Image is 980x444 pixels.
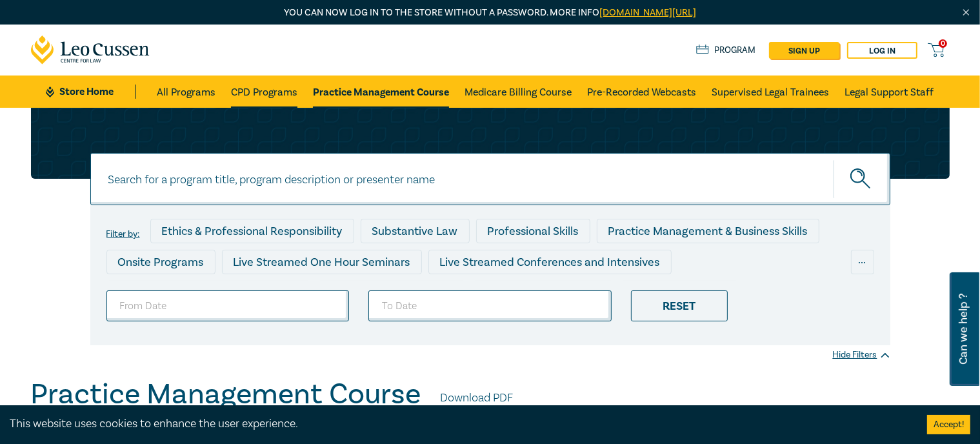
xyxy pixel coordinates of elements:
[441,390,514,407] a: Download PDF
[961,7,972,18] img: Close
[313,76,449,108] a: Practice Management Course
[106,250,215,274] div: Onsite Programs
[90,153,890,205] input: Search for a program title, program description or presenter name
[150,219,354,243] div: Ethics & Professional Responsibility
[31,6,950,20] p: You can now log in to the store without a password. More info
[46,85,135,99] a: Store Home
[927,415,970,434] button: Accept cookies
[361,219,470,243] div: Substantive Law
[833,348,890,361] div: Hide Filters
[106,229,140,239] label: Filter by:
[476,219,590,243] div: Professional Skills
[631,290,728,321] div: Reset
[10,416,908,432] div: This website uses cookies to enhance the user experience.
[597,219,819,243] div: Practice Management & Business Skills
[368,290,612,321] input: To Date
[157,76,215,108] a: All Programs
[317,281,466,305] div: Pre-Recorded Webcasts
[428,250,672,274] div: Live Streamed Conferences and Intensives
[696,43,756,57] a: Program
[222,250,422,274] div: Live Streamed One Hour Seminars
[712,76,830,108] a: Supervised Legal Trainees
[231,76,297,108] a: CPD Programs
[106,281,311,305] div: Live Streamed Practical Workshops
[465,76,572,108] a: Medicare Billing Course
[957,280,970,378] span: Can we help ?
[106,290,350,321] input: From Date
[845,76,934,108] a: Legal Support Staff
[769,42,839,59] a: sign up
[939,39,947,48] span: 0
[620,281,739,305] div: National Programs
[587,76,696,108] a: Pre-Recorded Webcasts
[847,42,917,59] a: Log in
[851,250,874,274] div: ...
[472,281,614,305] div: 10 CPD Point Packages
[599,6,696,19] a: [DOMAIN_NAME][URL]
[31,378,421,411] h1: Practice Management Course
